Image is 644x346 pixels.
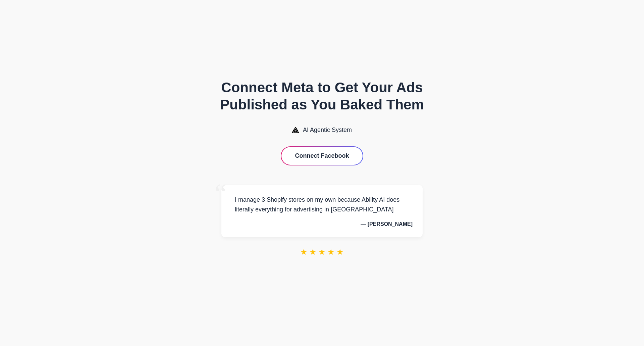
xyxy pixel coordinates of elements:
[231,195,413,214] p: I manage 3 Shopify stores on my own because Ability AI does literally everything for advertising ...
[300,247,308,257] span: ★
[281,147,362,165] button: Connect Facebook
[303,127,352,134] span: AI Agentic System
[231,221,413,227] p: — [PERSON_NAME]
[318,247,326,257] span: ★
[336,247,344,257] span: ★
[292,127,299,133] img: AI Agentic System Logo
[327,247,335,257] span: ★
[309,247,317,257] span: ★
[195,79,449,113] h1: Connect Meta to Get Your Ads Published as You Baked Them
[215,178,227,209] span: “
